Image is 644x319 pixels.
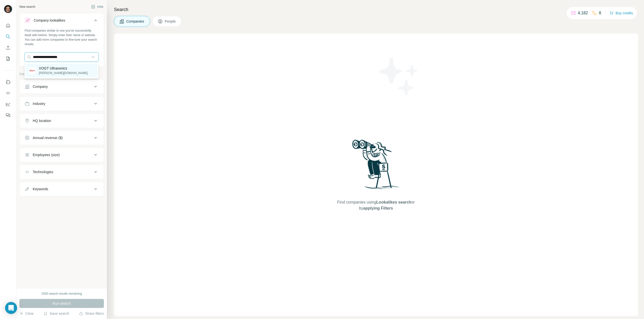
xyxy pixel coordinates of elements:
[33,152,60,157] div: Employees (size)
[5,302,17,314] div: Open Intercom Messenger
[42,291,82,296] div: 2000 search results remaining
[4,54,12,63] button: My lists
[376,200,411,204] span: Lookalikes search
[363,206,393,210] span: applying Filters
[4,111,12,120] button: Feedback
[39,71,88,75] p: [PERSON_NAME][DOMAIN_NAME]
[578,10,588,16] p: 4,182
[25,28,99,46] div: Find companies similar to one you've successfully dealt with before. Simply enter their name or w...
[19,311,34,316] button: Clear
[19,5,35,9] div: New search
[88,3,107,11] button: Hide
[610,10,633,17] button: Buy credits
[33,135,63,140] div: Annual revenue ($)
[4,32,12,41] button: Search
[19,72,104,76] p: Company information
[4,89,12,98] button: Use Surfe API
[33,186,48,192] div: Keywords
[4,43,12,52] button: Enrich CSV
[20,81,104,93] button: Company
[20,132,104,144] button: Annual revenue ($)
[44,311,69,316] button: Save search
[20,115,104,127] button: HQ location
[336,199,416,211] span: Find companies using or by
[33,84,48,89] div: Company
[20,98,104,110] button: Industry
[599,10,601,16] p: 8
[4,100,12,109] button: Dashboard
[20,149,104,161] button: Employees (size)
[20,14,104,28] button: Company lookalikes
[4,5,12,13] img: Avatar
[114,6,638,13] h4: Search
[4,78,12,87] button: Use Surfe on LinkedIn
[376,54,421,99] img: Surfe Illustration - Stars
[29,67,36,74] img: VOGT Ultrasonics
[165,19,176,24] span: People
[20,166,104,178] button: Technologies
[33,101,45,106] div: Industry
[33,118,51,123] div: HQ location
[126,19,145,24] span: Companies
[79,311,104,316] button: Share filters
[4,21,12,30] button: Quick start
[33,169,53,174] div: Technologies
[39,66,88,71] p: VOGT Ultrasonics
[350,138,402,194] img: Surfe Illustration - Woman searching with binoculars
[34,18,65,23] div: Company lookalikes
[20,183,104,195] button: Keywords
